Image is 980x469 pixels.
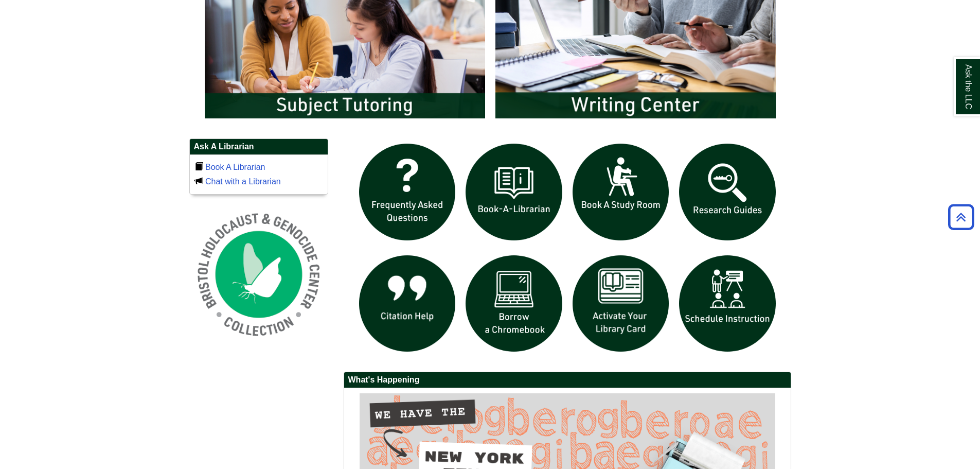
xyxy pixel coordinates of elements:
a: Back to Top [945,210,977,224]
img: For faculty. Schedule Library Instruction icon links to form. [674,250,781,357]
img: book a study room icon links to book a study room web page [567,138,674,246]
img: Borrow a chromebook icon links to the borrow a chromebook web page [460,250,567,357]
img: Research Guides icon links to research guides web page [674,138,781,246]
img: activate Library Card icon links to form to activate student ID into library card [567,250,674,357]
img: Holocaust and Genocide Collection [189,205,328,344]
h2: What's Happening [344,372,791,388]
a: Book A Librarian [205,163,265,171]
img: citation help icon links to citation help guide page [354,250,461,357]
h2: Ask A Librarian [190,139,328,155]
img: Book a Librarian icon links to book a librarian web page [460,138,567,246]
img: frequently asked questions [354,138,461,246]
a: Chat with a Librarian [205,177,281,186]
div: slideshow [354,138,781,361]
